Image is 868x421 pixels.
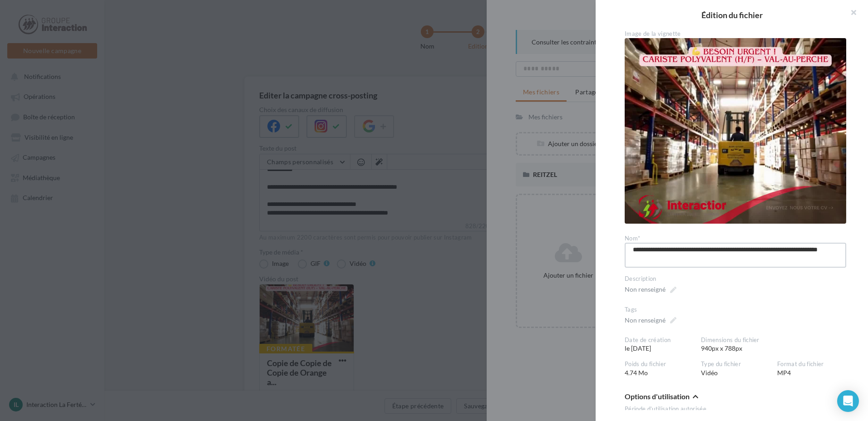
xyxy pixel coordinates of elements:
[625,336,701,353] div: le [DATE]
[625,360,701,377] div: 4.74 Mo
[777,360,853,377] div: MP4
[625,275,846,283] div: Description
[625,360,694,368] div: Poids du fichier
[625,38,846,224] img: Copie de Copie de Copie de Orange and Black Modern Corporate Hiring Facebook Post
[701,336,846,344] div: Dimensions du fichier
[701,336,853,353] div: 940px x 788px
[701,360,770,368] div: Type du fichier
[625,405,846,413] div: Période d’utilisation autorisée
[625,393,690,400] span: Options d'utilisation
[625,336,694,344] div: Date de création
[837,390,859,412] div: Open Intercom Messenger
[625,392,698,403] button: Options d'utilisation
[625,316,666,325] div: Non renseigné
[701,360,777,377] div: Vidéo
[610,11,853,19] h2: Édition du fichier
[625,30,846,38] div: Image de la vignette
[625,283,676,296] span: Non renseigné
[625,306,846,314] div: Tags
[777,360,846,368] div: Format du fichier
